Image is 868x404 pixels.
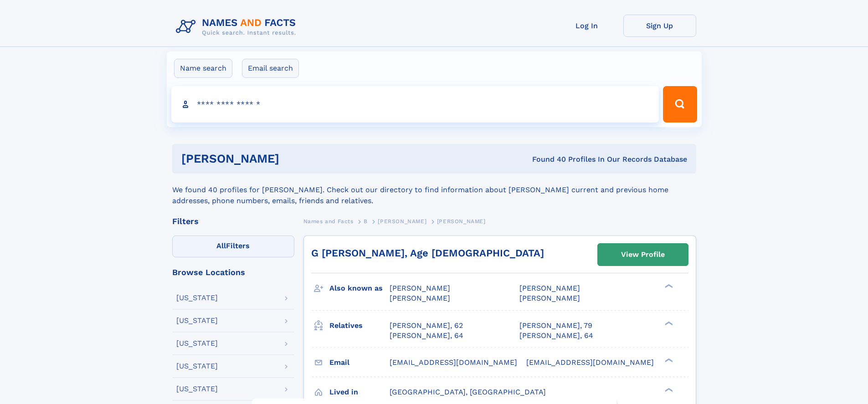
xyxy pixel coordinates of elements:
[519,321,592,331] a: [PERSON_NAME], 79
[519,331,593,341] a: [PERSON_NAME], 64
[621,244,665,265] div: View Profile
[303,215,354,227] a: Names and Facts
[390,358,517,367] span: [EMAIL_ADDRESS][DOMAIN_NAME]
[378,215,426,227] a: [PERSON_NAME]
[390,284,450,292] span: [PERSON_NAME]
[390,321,463,331] a: [PERSON_NAME], 62
[663,387,673,393] div: ❯
[172,174,696,206] div: We found 40 profiles for [PERSON_NAME]. Check out our directory to find information about [PERSON...
[390,331,463,341] a: [PERSON_NAME], 64
[176,385,218,393] div: [US_STATE]
[311,247,544,259] a: G [PERSON_NAME], Age [DEMOGRAPHIC_DATA]
[390,294,450,302] span: [PERSON_NAME]
[171,86,659,123] input: search input
[329,281,390,296] h3: Also known as
[663,357,673,363] div: ❯
[329,384,390,400] h3: Lived in
[623,15,696,37] a: Sign Up
[550,15,623,37] a: Log In
[172,268,294,276] div: Browse Locations
[598,244,688,266] a: View Profile
[663,86,697,123] button: Search Button
[663,283,673,289] div: ❯
[519,294,580,302] span: [PERSON_NAME]
[364,218,368,225] span: B
[172,15,303,39] img: Logo Names and Facts
[329,355,390,370] h3: Email
[176,340,218,347] div: [US_STATE]
[216,241,226,250] span: All
[176,363,218,370] div: [US_STATE]
[364,215,368,227] a: B
[174,59,232,78] label: Name search
[519,284,580,292] span: [PERSON_NAME]
[181,153,406,164] h1: [PERSON_NAME]
[172,235,294,257] label: Filters
[406,154,687,164] div: Found 40 Profiles In Our Records Database
[329,318,390,333] h3: Relatives
[526,358,654,367] span: [EMAIL_ADDRESS][DOMAIN_NAME]
[176,317,218,324] div: [US_STATE]
[437,218,486,225] span: [PERSON_NAME]
[176,294,218,302] div: [US_STATE]
[378,218,426,225] span: [PERSON_NAME]
[172,217,294,225] div: Filters
[663,320,673,326] div: ❯
[390,388,546,396] span: [GEOGRAPHIC_DATA], [GEOGRAPHIC_DATA]
[242,59,299,78] label: Email search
